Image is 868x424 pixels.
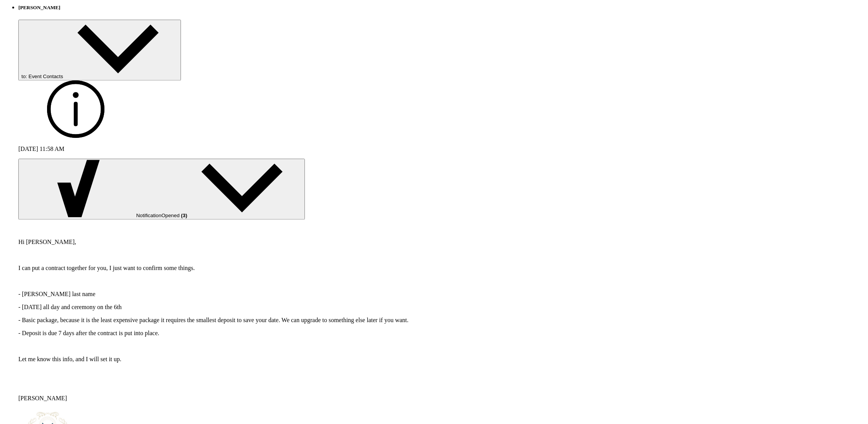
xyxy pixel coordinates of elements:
[18,146,64,152] span: [DATE] 11:58 AM
[18,5,865,11] h5: [PERSON_NAME]
[181,213,187,218] strong: ( 3 )
[18,304,865,311] p: - [DATE] all day and ceremony on the 6th
[18,356,865,363] p: Let me know this info, and I will set it up.
[18,395,865,402] p: [PERSON_NAME]
[18,20,181,80] button: to: Event Contacts
[18,291,865,298] p: - [PERSON_NAME] last name
[21,74,63,79] span: to: Event Contacts
[18,317,865,324] p: - Basic package, because it is the least expensive package it requires the smallest deposit to sa...
[18,239,865,246] p: Hi [PERSON_NAME],
[18,330,865,337] p: - Deposit is due 7 days after the contract is put into place.
[18,159,305,219] button: NotificationOpened (3)
[21,213,187,218] span: Opened
[136,213,161,218] span: Notification
[18,265,865,272] p: I can put a contract together for you, I just want to confirm some things.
